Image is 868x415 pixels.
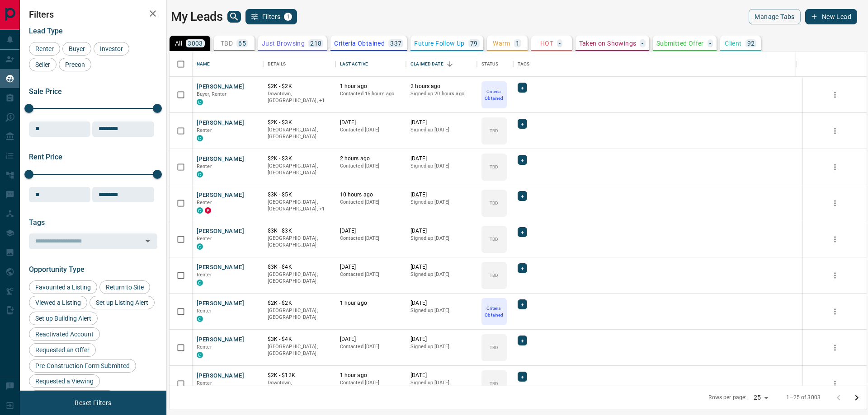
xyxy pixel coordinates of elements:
[262,40,305,47] p: Just Browsing
[521,372,524,381] span: +
[848,389,866,407] button: Go to next page
[268,372,331,379] p: $2K - $12K
[197,83,244,91] button: [PERSON_NAME]
[410,263,472,271] p: [DATE]
[59,58,91,71] div: Precon
[410,372,472,379] p: [DATE]
[197,280,203,286] div: condos.ca
[805,9,857,24] button: New Lead
[410,51,443,77] div: Claimed Date
[340,51,368,77] div: Last Active
[410,155,472,163] p: [DATE]
[518,155,527,165] div: +
[197,336,244,344] button: [PERSON_NAME]
[197,380,212,386] span: Renter
[29,374,100,388] div: Requested a Viewing
[828,377,842,391] button: more
[335,51,406,77] div: Last Active
[197,155,244,163] button: [PERSON_NAME]
[268,163,331,177] p: [GEOGRAPHIC_DATA], [GEOGRAPHIC_DATA]
[94,42,129,56] div: Investor
[29,265,85,274] span: Opportunity Type
[410,83,472,90] p: 2 hours ago
[197,316,203,322] div: condos.ca
[490,200,498,206] p: TBD
[263,51,335,77] div: Details
[340,336,402,343] p: [DATE]
[268,126,331,140] p: [GEOGRAPHIC_DATA], [GEOGRAPHIC_DATA]
[32,299,84,306] span: Viewed a Listing
[62,42,91,56] div: Buyer
[750,391,772,404] div: 25
[490,272,498,279] p: TBD
[340,155,402,163] p: 2 hours ago
[410,307,472,314] p: Signed up [DATE]
[66,45,88,52] span: Buyer
[493,40,510,47] p: Warm
[828,233,842,246] button: more
[197,263,244,272] button: [PERSON_NAME]
[268,199,331,213] p: Toronto
[268,155,331,163] p: $2K - $3K
[197,299,244,308] button: [PERSON_NAME]
[656,40,704,47] p: Submitted Offer
[540,40,553,47] p: HOT
[340,271,402,278] p: Contacted [DATE]
[238,40,246,47] p: 65
[410,271,472,278] p: Signed up [DATE]
[29,42,60,56] div: Renter
[97,45,126,52] span: Investor
[340,199,402,206] p: Contacted [DATE]
[29,9,157,20] h2: Filters
[268,299,331,307] p: $2K - $2K
[477,51,513,77] div: Status
[32,331,97,338] span: Reactivated Account
[268,90,331,104] p: Toronto
[268,263,331,271] p: $3K - $4K
[29,280,97,294] div: Favourited a Listing
[747,40,755,47] p: 92
[708,394,746,401] p: Rows per page:
[482,305,506,318] p: Criteria Obtained
[406,51,477,77] div: Claimed Date
[197,372,244,380] button: [PERSON_NAME]
[197,99,203,105] div: condos.ca
[410,336,472,343] p: [DATE]
[513,51,796,77] div: Tags
[521,83,524,92] span: +
[410,163,472,170] p: Signed up [DATE]
[518,299,527,309] div: +
[285,14,291,20] span: 1
[197,227,244,236] button: [PERSON_NAME]
[268,227,331,235] p: $3K - $3K
[32,362,133,369] span: Pre-Construction Form Submitted
[828,341,842,354] button: more
[188,40,203,47] p: 3003
[268,343,331,357] p: [GEOGRAPHIC_DATA], [GEOGRAPHIC_DATA]
[310,40,321,47] p: 218
[559,40,561,47] p: -
[197,344,212,350] span: Renter
[268,307,331,321] p: [GEOGRAPHIC_DATA], [GEOGRAPHIC_DATA]
[518,336,527,345] div: +
[268,379,331,393] p: Toronto
[197,200,212,205] span: Renter
[410,191,472,199] p: [DATE]
[268,51,286,77] div: Details
[410,235,472,242] p: Signed up [DATE]
[32,284,94,291] span: Favourited a Listing
[32,378,97,385] span: Requested a Viewing
[197,352,203,358] div: condos.ca
[518,83,527,93] div: +
[32,346,93,354] span: Requested an Offer
[749,9,800,24] button: Manage Tabs
[828,305,842,318] button: more
[197,163,212,169] span: Renter
[29,27,63,35] span: Lead Type
[410,90,472,98] p: Signed up 20 hours ago
[29,153,62,161] span: Rent Price
[29,343,96,357] div: Requested an Offer
[197,207,203,214] div: condos.ca
[175,40,182,47] p: All
[268,83,331,90] p: $2K - $2K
